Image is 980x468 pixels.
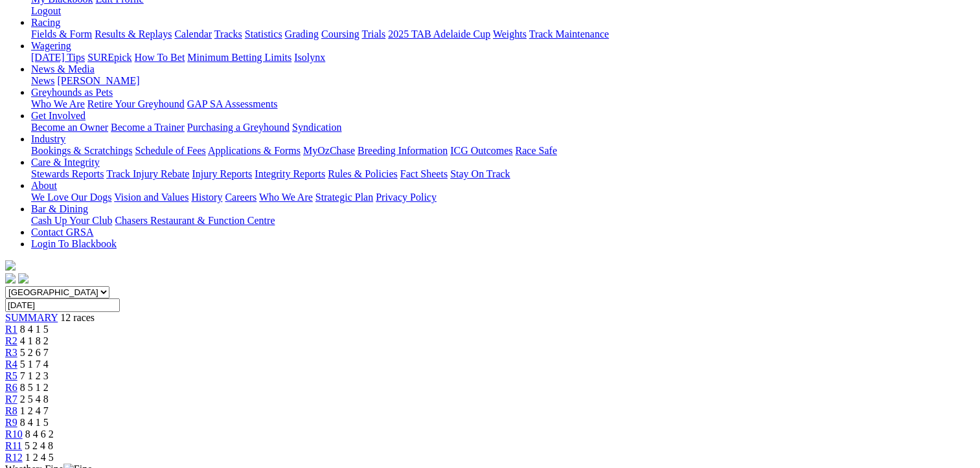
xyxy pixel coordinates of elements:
a: Schedule of Fees [135,145,205,156]
input: Select date [5,298,120,312]
a: R6 [5,382,17,393]
span: 5 2 4 8 [25,440,53,451]
a: Who We Are [259,192,313,203]
a: SUMMARY [5,312,58,323]
a: SUREpick [87,52,131,63]
a: Become an Owner [31,122,108,133]
a: Weights [493,28,527,39]
a: Coursing [321,28,359,39]
a: News & Media [31,63,95,74]
span: 4 1 8 2 [20,335,49,346]
a: Applications & Forms [208,145,301,156]
a: R5 [5,370,17,381]
a: Cash Up Your Club [31,215,112,226]
a: Contact GRSA [31,227,93,238]
a: News [31,75,54,86]
a: R8 [5,405,17,416]
a: Injury Reports [192,168,252,179]
a: R3 [5,347,17,358]
a: Retire Your Greyhound [87,98,185,109]
a: History [191,192,222,203]
a: Login To Blackbook [31,238,117,249]
a: Chasers Restaurant & Function Centre [115,215,275,226]
span: 2 5 4 8 [20,394,49,405]
span: 8 5 1 2 [20,382,49,393]
a: R2 [5,335,17,346]
div: Racing [31,28,975,40]
span: 8 4 1 5 [20,324,49,335]
span: 5 1 7 4 [20,359,49,370]
a: Minimum Betting Limits [187,52,291,63]
a: Integrity Reports [255,168,325,179]
a: Vision and Values [114,192,188,203]
a: Syndication [292,122,341,133]
a: MyOzChase [303,145,355,156]
a: We Love Our Dogs [31,192,111,203]
div: Industry [31,145,975,157]
a: Privacy Policy [376,192,437,203]
a: Fields & Form [31,28,92,39]
a: ICG Outcomes [450,145,512,156]
a: Results & Replays [95,28,172,39]
a: R10 [5,429,23,440]
span: 12 races [60,312,95,323]
a: [PERSON_NAME] [57,75,139,86]
a: Industry [31,133,65,144]
a: Stay On Track [450,168,510,179]
a: Grading [285,28,319,39]
a: Track Maintenance [529,28,609,39]
a: Bar & Dining [31,203,88,214]
span: 1 2 4 7 [20,405,49,416]
a: Race Safe [515,145,556,156]
a: [DATE] Tips [31,52,85,63]
a: Racing [31,17,60,28]
div: About [31,192,975,203]
img: facebook.svg [5,273,16,284]
span: R1 [5,324,17,335]
a: Tracks [214,28,242,39]
a: Who We Are [31,98,85,109]
div: News & Media [31,75,975,87]
a: R4 [5,359,17,370]
a: R7 [5,394,17,405]
a: 2025 TAB Adelaide Cup [388,28,490,39]
a: Care & Integrity [31,157,100,168]
a: Isolynx [294,52,325,63]
span: 5 2 6 7 [20,347,49,358]
a: Breeding Information [358,145,448,156]
a: Get Involved [31,110,85,121]
a: Track Injury Rebate [106,168,189,179]
a: Fact Sheets [400,168,448,179]
a: Rules & Policies [328,168,398,179]
a: Wagering [31,40,71,51]
span: 7 1 2 3 [20,370,49,381]
div: Greyhounds as Pets [31,98,975,110]
span: 1 2 4 5 [25,452,54,463]
a: R9 [5,417,17,428]
a: R12 [5,452,23,463]
img: twitter.svg [18,273,28,284]
a: Become a Trainer [111,122,185,133]
a: GAP SA Assessments [187,98,278,109]
div: Bar & Dining [31,215,975,227]
a: R11 [5,440,22,451]
a: Greyhounds as Pets [31,87,113,98]
span: 8 4 1 5 [20,417,49,428]
a: Calendar [174,28,212,39]
span: 8 4 6 2 [25,429,54,440]
a: Purchasing a Greyhound [187,122,290,133]
a: Bookings & Scratchings [31,145,132,156]
a: Statistics [245,28,282,39]
a: Stewards Reports [31,168,104,179]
